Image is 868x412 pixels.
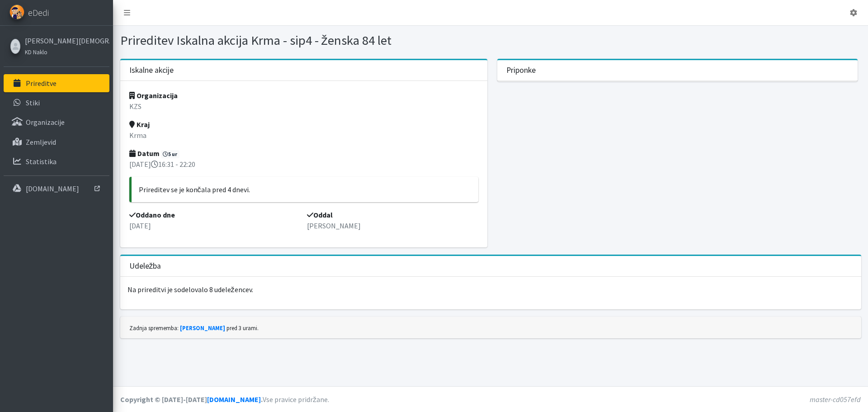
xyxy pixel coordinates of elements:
a: Prireditve [4,74,109,92]
a: Statistika [4,152,109,170]
p: Stiki [26,98,40,107]
small: Zadnja sprememba: pred 3 urami. [129,324,259,331]
a: Stiki [4,94,109,112]
p: [DOMAIN_NAME] [26,184,79,193]
p: Na prireditvi je sodelovalo 8 udeležencev. [120,277,861,302]
a: [PERSON_NAME] [180,324,225,331]
a: [DOMAIN_NAME] [4,180,109,198]
p: Prireditve [26,79,57,88]
h3: Udeležba [129,261,161,271]
p: [PERSON_NAME] [307,220,478,231]
footer: Vse pravice pridržane. [113,386,868,412]
p: Organizacije [26,118,65,127]
strong: Datum [129,149,160,158]
span: eDedi [28,6,49,19]
a: Zemljevid [4,133,109,151]
p: Zemljevid [26,137,56,147]
p: [DATE] 16:31 - 22:20 [129,159,478,170]
h1: Prireditev Iskalna akcija Krma - sip4 - ženska 84 let [120,33,487,48]
a: Organizacije [4,113,109,131]
strong: Oddano dne [129,210,175,219]
strong: Copyright © [DATE]-[DATE] . [120,395,263,404]
p: Krma [129,130,478,141]
p: Statistika [26,157,57,166]
strong: Oddal [307,210,333,219]
strong: Kraj [129,120,150,129]
a: [PERSON_NAME][DEMOGRAPHIC_DATA] [25,35,107,46]
p: Prireditev se je končala pred 4 dnevi. [139,184,471,195]
p: KZS [129,101,478,112]
span: 5 ur [161,150,180,158]
a: KD Naklo [25,46,107,57]
small: KD Naklo [25,48,47,56]
em: master-cd057efd [810,395,861,404]
h3: Priponke [506,66,536,75]
strong: Organizacija [129,91,178,100]
h3: Iskalne akcije [129,66,174,75]
p: [DATE] [129,220,301,231]
a: [DOMAIN_NAME] [207,395,261,404]
img: eDedi [9,5,24,19]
